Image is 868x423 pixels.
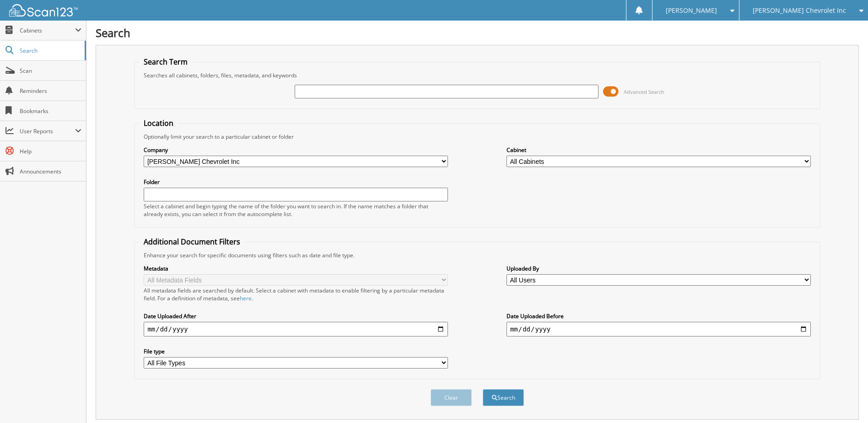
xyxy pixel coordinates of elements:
span: User Reports [20,127,75,135]
legend: Location [139,118,178,128]
span: Reminders [20,87,81,95]
span: Advanced Search [624,88,664,95]
span: [PERSON_NAME] [666,8,717,13]
label: Date Uploaded After [144,312,448,320]
img: scan123-logo-white.svg [9,4,78,16]
label: Date Uploaded Before [507,312,811,320]
span: Bookmarks [20,107,81,115]
span: Announcements [20,168,81,175]
span: Help [20,147,81,155]
div: All metadata fields are searched by default. Select a cabinet with metadata to enable filtering b... [144,287,448,302]
legend: Additional Document Filters [139,237,245,247]
label: Company [144,146,448,154]
span: Search [20,47,80,54]
label: Uploaded By [507,265,811,272]
button: Search [483,389,524,406]
legend: Search Term [139,57,192,67]
div: Optionally limit your search to a particular cabinet or folder [139,133,815,141]
input: start [144,322,448,336]
label: Folder [144,178,448,186]
span: Scan [20,67,81,75]
div: Enhance your search for specific documents using filters such as date and file type. [139,251,815,259]
label: Cabinet [507,146,811,154]
label: Metadata [144,265,448,272]
span: [PERSON_NAME] Chevrolet Inc [753,8,846,13]
div: Searches all cabinets, folders, files, metadata, and keywords [139,71,815,79]
label: File type [144,347,448,355]
button: Clear [431,389,472,406]
span: Cabinets [20,27,75,34]
input: end [507,322,811,336]
h1: Search [96,25,859,40]
div: Select a cabinet and begin typing the name of the folder you want to search in. If the name match... [144,202,448,218]
a: here [240,294,252,302]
